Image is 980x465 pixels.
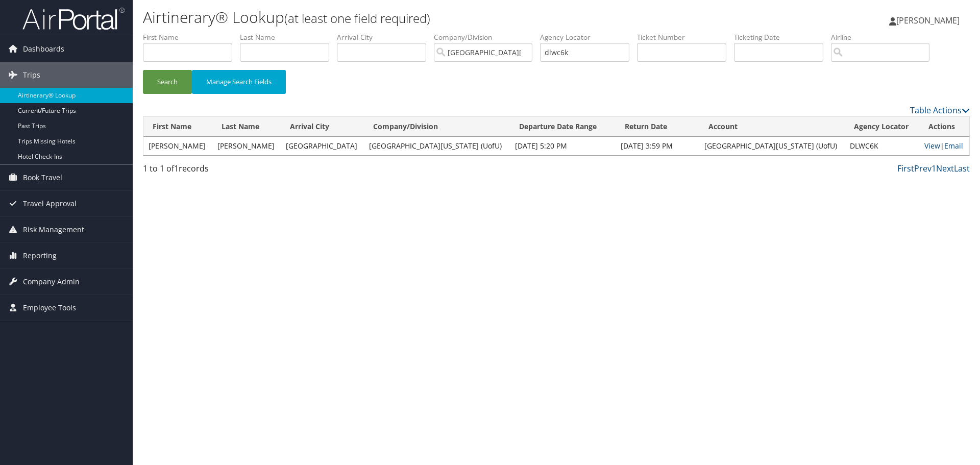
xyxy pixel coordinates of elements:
[23,191,77,216] span: Travel Approval
[23,269,80,295] span: Company Admin
[932,163,936,174] a: 1
[954,163,970,174] a: Last
[510,137,616,155] td: [DATE] 5:20 PM
[212,117,281,137] th: Last Name: activate to sort column ascending
[143,7,694,28] h1: Airtinerary® Lookup
[23,62,40,88] span: Trips
[699,137,845,155] td: [GEOGRAPHIC_DATA][US_STATE] (UofU)
[734,32,831,42] label: Ticketing Date
[510,117,616,137] th: Departure Date Range: activate to sort column ascending
[281,117,364,137] th: Arrival City: activate to sort column ascending
[936,163,954,174] a: Next
[845,137,919,155] td: DLWC6K
[281,137,364,155] td: [GEOGRAPHIC_DATA]
[240,32,337,42] label: Last Name
[897,163,914,174] a: First
[23,217,84,242] span: Risk Management
[616,117,699,137] th: Return Date: activate to sort column ascending
[831,32,937,42] label: Airline
[919,137,969,155] td: |
[699,117,845,137] th: Account: activate to sort column ascending
[23,243,57,268] span: Reporting
[22,7,125,31] img: airportal-logo.png
[143,70,192,94] button: Search
[23,165,62,190] span: Book Travel
[944,141,963,151] a: Email
[143,162,338,180] div: 1 to 1 of records
[192,70,286,94] button: Manage Search Fields
[924,141,940,151] a: View
[616,137,699,155] td: [DATE] 3:59 PM
[174,163,179,174] span: 1
[364,117,509,137] th: Company/Division
[910,105,970,116] a: Table Actions
[23,295,76,321] span: Employee Tools
[845,117,919,137] th: Agency Locator: activate to sort column ascending
[896,15,960,26] span: [PERSON_NAME]
[889,5,970,36] a: [PERSON_NAME]
[143,32,240,42] label: First Name
[540,32,637,42] label: Agency Locator
[434,32,540,42] label: Company/Division
[364,137,509,155] td: [GEOGRAPHIC_DATA][US_STATE] (UofU)
[914,163,932,174] a: Prev
[637,32,734,42] label: Ticket Number
[919,117,969,137] th: Actions
[284,10,430,27] small: (at least one field required)
[143,137,212,155] td: [PERSON_NAME]
[212,137,281,155] td: [PERSON_NAME]
[337,32,434,42] label: Arrival City
[143,117,212,137] th: First Name: activate to sort column ascending
[23,36,64,62] span: Dashboards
